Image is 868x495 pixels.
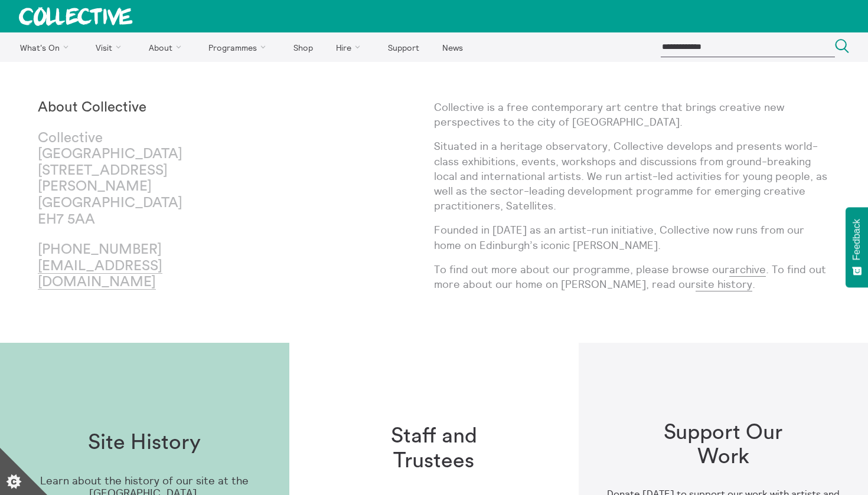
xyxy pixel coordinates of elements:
p: To find out more about our programme, please browse our . To find out more about our home on [PER... [434,262,830,291]
h1: Support Our Work [648,421,799,470]
a: Shop [283,32,323,62]
a: About [138,32,196,62]
a: Programmes [198,32,281,62]
strong: About Collective [38,100,146,114]
a: Hire [326,32,376,62]
a: Support [377,32,429,62]
a: archive [729,263,766,277]
span: Feedback [851,219,862,260]
h1: Staff and Trustees [358,424,510,473]
a: [EMAIL_ADDRESS][DOMAIN_NAME] [38,259,162,290]
p: Collective [GEOGRAPHIC_DATA] [STREET_ADDRESS][PERSON_NAME] [GEOGRAPHIC_DATA] EH7 5AA [38,130,236,228]
p: Founded in [DATE] as an artist-run initiative, Collective now runs from our home on Edinburgh’s i... [434,222,830,252]
a: News [432,32,473,62]
a: What's On [9,32,83,62]
p: Collective is a free contemporary art centre that brings creative new perspectives to the city of... [434,100,830,129]
h1: Site History [88,431,201,455]
p: [PHONE_NUMBER] [38,242,236,291]
p: Situated in a heritage observatory, Collective develops and presents world-class exhibitions, eve... [434,139,830,213]
button: Feedback - Show survey [846,207,868,287]
a: site history [696,277,752,291]
a: Visit [86,32,136,62]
